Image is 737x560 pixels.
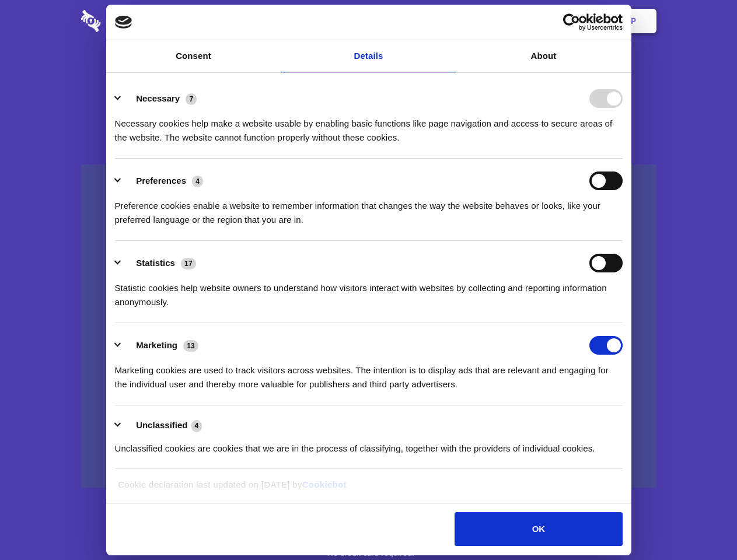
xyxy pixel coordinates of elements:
span: 4 [191,420,202,432]
h4: Auto-redaction of sensitive data, encrypted data sharing and self-destructing private chats. Shar... [81,106,656,145]
a: Wistia video thumbnail [81,164,656,488]
label: Necessary [136,93,180,103]
a: Login [529,3,580,39]
img: logo [115,16,132,29]
a: Consent [106,40,281,72]
button: Marketing (13) [115,336,206,355]
label: Marketing [136,340,177,350]
a: Pricing [343,3,393,39]
h1: Eliminate Slack Data Loss. [81,52,656,94]
button: Statistics (17) [115,254,204,272]
label: Preferences [136,176,186,185]
span: 17 [181,258,196,269]
div: Cookie declaration last updated on [DATE] by [109,478,628,501]
div: Marketing cookies are used to track visitors across websites. The intention is to display ads tha... [115,355,623,391]
a: Details [281,40,456,72]
button: Necessary (7) [115,89,204,108]
button: Unclassified (4) [115,418,209,433]
a: Cookiebot [302,480,347,489]
div: Preference cookies enable a website to remember information that changes the way the website beha... [115,190,623,227]
img: logo-wordmark-white-trans-d4663122ce5f474addd5e946df7df03e33cb6a1c49d2221995e7729f52c070b2.svg [81,10,181,32]
div: Statistic cookies help website owners to understand how visitors interact with websites by collec... [115,272,623,309]
span: 7 [186,93,197,105]
a: Usercentrics Cookiebot - opens in a new window [521,13,623,31]
iframe: Drift Widget Chat Controller [679,502,723,546]
label: Statistics [136,258,175,268]
div: Unclassified cookies are cookies that we are in the process of classifying, together with the pro... [115,433,623,456]
button: Preferences (4) [115,171,211,190]
div: Necessary cookies help make a website usable by enabling basic functions like page navigation and... [115,108,623,145]
a: Contact [473,3,527,39]
span: 4 [192,176,203,187]
span: 13 [183,340,198,352]
a: About [456,40,631,72]
button: OK [455,512,622,546]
